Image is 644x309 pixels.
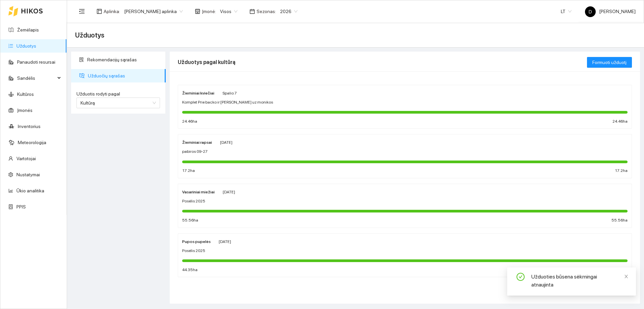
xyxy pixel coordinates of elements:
[220,140,232,145] span: [DATE]
[182,248,205,254] span: Posėlis 2025
[182,91,214,96] strong: Žieminiai kviečiai
[97,9,102,14] span: layout
[219,239,231,244] span: [DATE]
[17,27,39,33] a: Žemėlapis
[16,204,26,209] a: PPIS
[17,91,34,97] a: Kultūros
[178,184,632,228] a: Vasariniai miežiai[DATE]Posėlis 202555.56ha55.56ha
[195,9,200,14] span: shop
[220,6,237,16] span: Visos
[587,57,632,68] button: Formuoti užduotį
[612,118,628,125] span: 24.46 ha
[178,134,632,178] a: Žieminiai rapsai[DATE]pabiros 09-2717.2ha17.2ha
[75,30,104,41] span: Užduotys
[612,267,628,273] span: 44.35 ha
[17,71,55,85] span: Sandėlis
[76,90,160,98] label: Užduotis rodyti pagal
[178,85,632,129] a: Žieminiai kviečiaiSpalio 7Komplet Prie backo ir [PERSON_NAME] uz monikos24.46ha24.46ha
[585,9,636,14] span: [PERSON_NAME]
[79,57,84,62] span: solution
[561,6,572,16] span: LT
[18,140,46,145] a: Meteorologija
[182,217,198,224] span: 55.56 ha
[202,8,216,15] span: Įmonė :
[615,168,628,174] span: 17.2 ha
[257,8,276,15] span: Sezonas :
[589,6,592,17] span: D
[16,43,36,49] a: Užduotys
[182,148,208,155] span: pabiros 09-27
[223,190,235,194] span: [DATE]
[104,8,120,15] span: Aplinka :
[17,108,33,113] a: Įmonės
[611,217,628,224] span: 55.56 ha
[182,267,198,273] span: 44.35 ha
[75,5,89,18] button: menu-fold
[531,273,628,289] div: Užduoties būsena sėkmingai atnaujinta
[624,274,629,279] span: close
[178,233,632,277] a: Pupos pupelės[DATE]Posėlis 202544.35ha44.35ha
[79,8,85,14] span: menu-fold
[182,118,197,125] span: 24.46 ha
[80,100,95,106] span: Kultūrą
[182,198,205,204] span: Posėlis 2025
[124,6,183,16] span: Donato Grakausko aplinka
[16,156,36,161] a: Vartotojai
[182,168,195,174] span: 17.2 ha
[88,69,160,82] span: Užduočių sąrašas
[16,172,40,177] a: Nustatymai
[87,53,160,66] span: Rekomendacijų sąrašas
[280,6,298,16] span: 2026
[182,190,215,194] strong: Vasariniai miežiai
[222,91,237,96] span: Spalio 7
[182,239,211,244] strong: Pupos pupelės
[250,9,255,14] span: calendar
[178,53,587,72] div: Užduotys pagal kultūrą
[517,273,525,282] span: check-circle
[18,124,41,129] a: Inventorius
[182,99,273,106] span: Komplet Prie backo ir [PERSON_NAME] uz monikos
[592,59,627,66] span: Formuoti užduotį
[17,59,55,65] a: Panaudoti resursai
[16,188,44,193] a: Ūkio analitika
[182,140,212,145] strong: Žieminiai rapsai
